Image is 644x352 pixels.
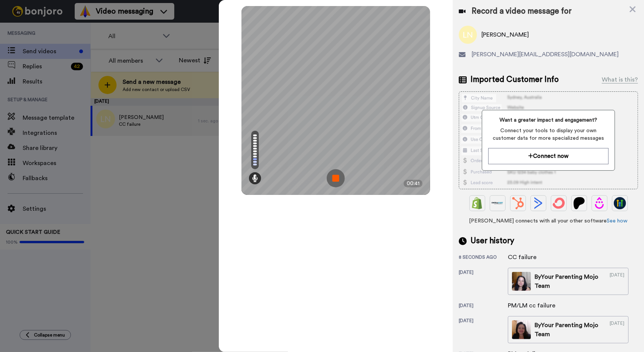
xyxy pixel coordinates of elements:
[470,74,559,85] span: Imported Customer Info
[532,197,544,209] img: ActiveCampaign
[535,272,603,290] div: By Your Parenting Mojo Team
[614,197,626,209] img: GoHighLevel
[327,169,345,187] img: ic_record_stop.svg
[459,217,638,225] span: [PERSON_NAME] connects with all your other software
[488,116,609,124] span: Want a greater impact and engagement?
[573,197,585,209] img: Patreon
[492,197,504,209] img: Ontraport
[610,320,624,339] div: [DATE]
[459,303,508,310] div: [DATE]
[593,197,606,209] img: Drip
[512,272,531,291] img: fed6558b-b7ae-4bfe-9cef-5e64d0d683e6-thumb.jpg
[610,272,624,291] div: [DATE]
[553,197,565,209] img: ConvertKit
[471,197,483,209] img: Shopify
[459,269,508,295] div: [DATE]
[472,50,619,59] span: [PERSON_NAME][EMAIL_ADDRESS][DOMAIN_NAME]
[459,254,508,262] div: 8 seconds ago
[508,253,546,262] div: CC failure
[488,148,609,164] button: Connect now
[607,218,628,224] a: See how
[508,268,629,295] a: ByYour Parenting Mojo Team[DATE]
[470,235,514,247] span: User history
[602,75,638,84] div: What is this?
[488,127,609,142] span: Connect your tools to display your own customer data for more specialized messages
[508,301,555,310] div: PM/LM cc failure
[508,316,629,343] a: ByYour Parenting Mojo Team[DATE]
[404,180,423,187] div: 00:41
[459,318,508,343] div: [DATE]
[512,197,524,209] img: Hubspot
[535,321,603,339] div: By Your Parenting Mojo Team
[512,320,531,339] img: 2e80b1f3-a598-4824-8b00-cb943987e13f-thumb.jpg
